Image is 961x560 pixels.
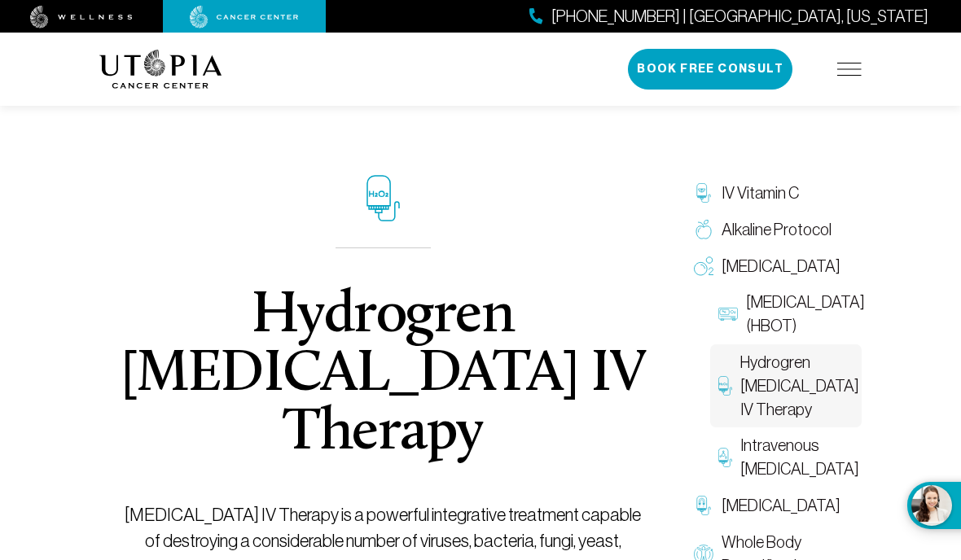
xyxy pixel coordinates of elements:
a: IV Vitamin C [686,175,862,212]
span: Hydrogren [MEDICAL_DATA] IV Therapy [740,351,859,421]
span: [MEDICAL_DATA] [722,255,840,278]
img: IV Vitamin C [694,183,713,203]
a: Alkaline Protocol [686,212,862,248]
button: Book Free Consult [628,49,792,90]
img: icon [366,175,400,221]
img: Hyperbaric Oxygen Therapy (HBOT) [718,304,738,324]
img: Hydrogren Peroxide IV Therapy [718,376,732,396]
span: [PHONE_NUMBER] | [GEOGRAPHIC_DATA], [US_STATE] [551,5,928,28]
img: logo [99,50,222,89]
span: IV Vitamin C [722,182,799,205]
span: [MEDICAL_DATA] [722,494,840,518]
img: wellness [30,6,133,28]
h1: Hydrogren [MEDICAL_DATA] IV Therapy [119,287,647,463]
span: Alkaline Protocol [722,218,832,242]
a: Intravenous [MEDICAL_DATA] [710,427,862,488]
img: cancer center [190,6,299,28]
img: Chelation Therapy [694,496,713,515]
a: Hydrogren [MEDICAL_DATA] IV Therapy [710,344,862,427]
span: [MEDICAL_DATA] (HBOT) [746,291,865,338]
a: [MEDICAL_DATA] [686,248,862,285]
img: icon-hamburger [837,63,862,76]
a: [MEDICAL_DATA] (HBOT) [710,284,862,344]
a: [PHONE_NUMBER] | [GEOGRAPHIC_DATA], [US_STATE] [529,5,928,28]
img: Alkaline Protocol [694,220,713,239]
img: Intravenous Ozone Therapy [718,448,732,467]
span: Intravenous [MEDICAL_DATA] [740,434,859,481]
a: [MEDICAL_DATA] [686,488,862,524]
img: Oxygen Therapy [694,256,713,276]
